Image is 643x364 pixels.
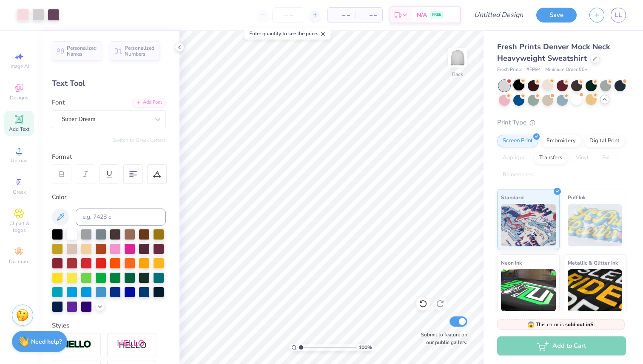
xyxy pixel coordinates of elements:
[31,338,62,346] strong: Need help?
[13,189,26,195] span: Greek
[272,7,305,23] input: – –
[497,66,522,73] span: Fresh Prints
[245,28,331,40] div: Enter quantity to see the price.
[467,6,530,23] input: Untitled Design
[125,45,155,57] span: Personalized Numbers
[11,157,28,164] span: Upload
[417,11,427,20] span: N/A
[9,63,29,70] span: Image AI
[497,42,610,63] span: Fresh Prints Denver Mock Neck Heavyweight Sweatshirt
[611,8,626,23] a: LL
[52,152,167,162] div: Format
[9,126,29,133] span: Add Text
[527,321,535,329] span: 😱
[568,193,586,202] span: Puff Ink
[497,169,538,181] div: Rhinestones
[449,49,466,66] img: Back
[526,66,541,73] span: # FP94
[534,152,568,164] div: Transfers
[527,321,595,328] span: This color is .
[10,94,28,101] span: Designs
[333,11,350,20] span: – –
[4,220,34,234] span: Clipart & logos
[497,118,626,127] div: Print Type
[541,135,581,147] div: Embroidery
[52,98,65,107] label: Font
[360,11,377,20] span: – –
[52,78,166,89] div: Text Tool
[497,152,531,164] div: Applique
[501,269,556,312] img: Neon Ink
[358,344,372,351] span: 100 %
[452,71,463,78] div: Back
[52,321,166,330] div: Styles
[497,135,538,147] div: Screen Print
[67,45,97,57] span: Personalized Names
[565,321,594,328] strong: sold out in S
[62,340,91,350] img: Stroke
[416,331,467,346] label: Submit to feature on our public gallery.
[568,204,623,246] img: Puff Ink
[117,339,147,350] img: Shadow
[113,137,166,144] button: Switch to Greek Letters
[76,209,166,226] input: e.g. 7428 c
[501,258,522,267] span: Neon Ink
[9,258,29,265] span: Decorate
[568,258,618,267] span: Metallic & Glitter Ink
[432,12,441,18] span: FREE
[501,193,524,202] span: Standard
[615,10,622,20] span: LL
[545,66,588,73] span: Minimum Order: 50 +
[584,135,625,147] div: Digital Print
[570,152,594,164] div: Vinyl
[501,204,556,246] img: Standard
[597,152,617,164] div: Foil
[568,269,623,312] img: Metallic & Glitter Ink
[536,8,577,23] button: Save
[52,192,166,202] div: Color
[132,98,166,107] div: Add Font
